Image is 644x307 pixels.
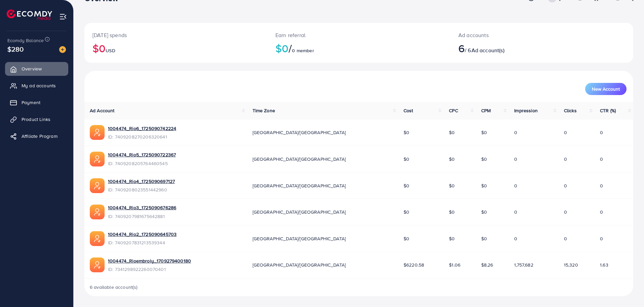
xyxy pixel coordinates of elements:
img: image [59,46,66,53]
span: $8.26 [481,262,493,268]
span: Ecomdy Balance [7,37,44,44]
a: Overview [5,62,68,75]
span: $0 [481,209,487,215]
span: My ad accounts [22,82,56,89]
span: CPM [481,107,491,114]
img: ic-ads-acc.e4c84228.svg [90,152,105,166]
span: 6 available account(s) [90,284,138,290]
span: Clicks [564,107,577,114]
span: 1,757,682 [514,262,533,268]
span: $0 [481,235,487,242]
span: 0 [564,129,567,136]
img: logo [7,9,52,20]
span: CTR (%) [600,107,616,114]
span: $0 [449,156,455,162]
span: Product Links [22,116,50,123]
span: Overview [22,65,42,72]
img: ic-ads-acc.e4c84228.svg [90,231,105,246]
span: 0 [600,209,603,215]
span: Ad Account [90,107,115,114]
span: 0 [514,209,517,215]
span: ID: 7409208205764460545 [108,160,176,167]
img: menu [59,13,67,21]
span: / [289,40,292,56]
span: $0 [404,156,409,162]
h2: $0 [92,42,259,55]
img: ic-ads-acc.e4c84228.svg [90,257,105,272]
span: ID: 7409208270206320641 [108,133,176,140]
span: Payment [22,99,40,106]
span: $0 [404,129,409,136]
span: ID: 7341298922260070401 [108,266,191,273]
span: $0 [449,235,455,242]
a: Affiliate Program [5,129,68,143]
a: 1004474_Rio6_1725090742224 [108,125,176,132]
span: 6 [458,40,465,56]
span: [GEOGRAPHIC_DATA]/[GEOGRAPHIC_DATA] [253,262,346,268]
span: 0 [564,209,567,215]
span: $0 [404,209,409,215]
a: Payment [5,96,68,109]
span: $0 [481,129,487,136]
a: 1004474_Rioembroly_1709279400180 [108,257,191,264]
span: $0 [481,182,487,189]
span: 0 [564,182,567,189]
span: $0 [404,235,409,242]
h2: / 6 [458,42,579,55]
span: ID: 7409207831213539344 [108,239,177,246]
span: $280 [7,44,24,54]
a: Product Links [5,113,68,126]
span: CPC [449,107,458,114]
span: 0 [600,182,603,189]
a: 1004474_Rio2_1725090645703 [108,231,177,238]
span: $0 [449,129,455,136]
span: $1.06 [449,262,460,268]
h2: $0 [275,42,442,55]
span: ID: 7409207981675642881 [108,213,176,220]
p: Earn referral [275,31,442,39]
span: $0 [449,209,455,215]
span: Time Zone [253,107,275,114]
span: [GEOGRAPHIC_DATA]/[GEOGRAPHIC_DATA] [253,235,346,242]
img: ic-ads-acc.e4c84228.svg [90,205,105,219]
span: 0 [514,182,517,189]
p: Ad accounts [458,31,579,39]
span: $6220.58 [404,262,424,268]
span: 0 [600,156,603,162]
span: [GEOGRAPHIC_DATA]/[GEOGRAPHIC_DATA] [253,182,346,189]
p: [DATE] spends [92,31,259,39]
span: $0 [449,182,455,189]
span: Cost [404,107,413,114]
span: $0 [404,182,409,189]
a: My ad accounts [5,79,68,92]
span: 0 member [292,47,314,54]
span: $0 [481,156,487,162]
span: USD [106,47,115,54]
iframe: Chat [615,277,639,302]
span: Affiliate Program [22,133,58,140]
span: 0 [564,156,567,162]
span: 0 [600,235,603,242]
span: 15,320 [564,262,578,268]
span: 0 [600,129,603,136]
span: [GEOGRAPHIC_DATA]/[GEOGRAPHIC_DATA] [253,129,346,136]
img: ic-ads-acc.e4c84228.svg [90,178,105,193]
span: [GEOGRAPHIC_DATA]/[GEOGRAPHIC_DATA] [253,156,346,162]
span: Impression [514,107,538,114]
span: Ad account(s) [471,47,504,54]
span: 0 [514,156,517,162]
span: 0 [564,235,567,242]
span: ID: 7409208023551442960 [108,186,175,193]
img: ic-ads-acc.e4c84228.svg [90,125,105,140]
span: New Account [592,87,620,91]
a: 1004474_Rio3_1725090676286 [108,204,176,211]
span: [GEOGRAPHIC_DATA]/[GEOGRAPHIC_DATA] [253,209,346,215]
a: 1004474_Rio4_1725090697127 [108,178,175,185]
span: 1.63 [600,262,608,268]
span: 0 [514,129,517,136]
a: 1004474_Rio5_1725090722367 [108,151,176,158]
span: 0 [514,235,517,242]
button: New Account [585,83,627,95]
